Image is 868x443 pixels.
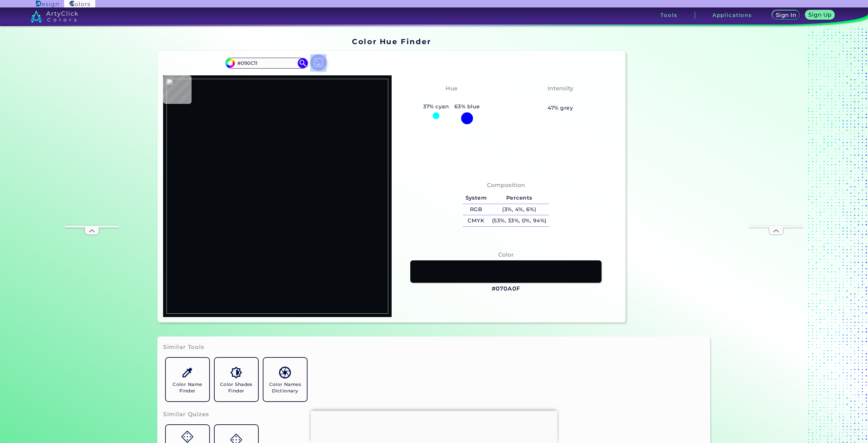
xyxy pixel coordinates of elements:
[492,285,520,293] h3: #070A0F
[230,367,242,379] img: icon_color_shades.svg
[212,355,261,404] a: Color Shades Finder
[217,381,255,394] h5: Color Shades Finder
[181,431,193,443] img: icon_game.svg
[810,12,831,17] h5: Sign Up
[163,410,209,419] h3: Similar Quizes
[235,58,298,68] input: type color..
[489,192,549,204] h5: Percents
[463,215,489,226] h5: CMYK
[498,250,514,260] h4: Color
[777,13,795,18] h5: Sign In
[807,11,833,19] a: Sign Up
[749,22,803,226] iframe: Advertisement
[169,381,206,394] h5: Color Name Finder
[181,367,193,379] img: icon_color_name_finder.svg
[31,10,78,22] img: logo_artyclick_colors_white.svg
[548,104,573,112] h5: 47% grey
[463,192,489,204] h5: System
[166,79,388,314] img: fbb2042b-44ba-42e0-a651-db6b0c4da76c
[548,84,573,93] h4: Intensity
[163,355,212,404] a: Color Name Finder
[261,355,310,404] a: Color Names Dictionary
[298,58,308,68] img: icon search
[65,22,119,226] iframe: Advertisement
[279,367,291,379] img: icon_color_names_dictionary.svg
[310,54,327,71] img: icon picture
[712,13,752,18] h3: Applications
[660,13,677,18] h3: Tools
[489,204,549,215] h5: (3%, 4%, 6%)
[489,215,549,226] h5: (53%, 33%, 0%, 94%)
[352,36,431,47] h1: Color Hue Finder
[487,180,525,190] h4: Composition
[446,84,457,93] h4: Hue
[463,204,489,215] h5: RGB
[773,11,798,19] a: Sign In
[420,102,452,111] h5: 37% cyan
[311,411,557,441] iframe: Advertisement
[36,1,59,7] img: ArtyClick Design logo
[429,94,474,103] h3: Tealish Blue
[163,343,204,351] h3: Similar Tools
[266,381,304,394] h5: Color Names Dictionary
[545,94,576,103] h3: Medium
[452,102,482,111] h5: 63% blue
[628,35,713,253] iframe: Advertisement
